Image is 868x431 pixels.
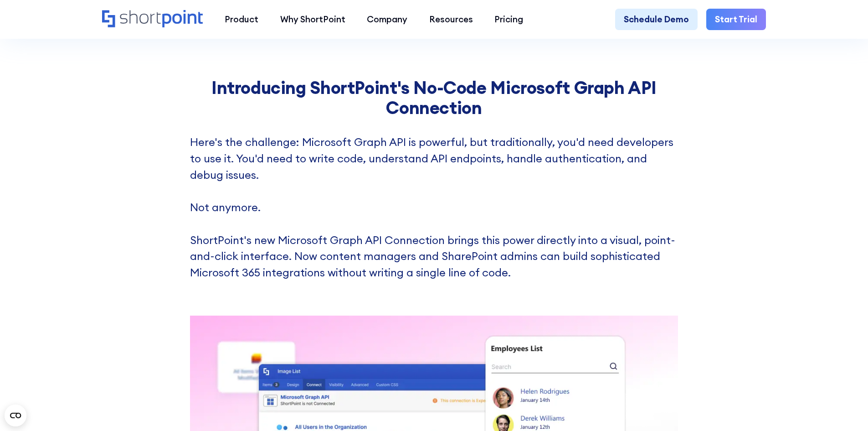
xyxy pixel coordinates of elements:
[706,9,766,31] a: Start Trial
[214,9,269,31] a: Product
[211,77,657,119] strong: Introducing ShortPoint's No-Code Microsoft Graph API Connection
[484,9,534,31] a: Pricing
[367,13,407,26] div: Company
[356,9,418,31] a: Company
[102,10,203,29] a: Home
[822,387,868,431] iframe: Chat Widget
[494,13,523,26] div: Pricing
[418,9,484,31] a: Resources
[5,405,26,426] button: Open CMP widget
[429,13,473,26] div: Resources
[225,13,258,26] div: Product
[269,9,356,31] a: Why ShortPoint
[822,387,868,431] div: Widget συνομιλίας
[615,9,698,31] a: Schedule Demo
[280,13,345,26] div: Why ShortPoint
[190,134,678,280] p: Here's the challenge: Microsoft Graph API is powerful, but traditionally, you'd need developers t...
